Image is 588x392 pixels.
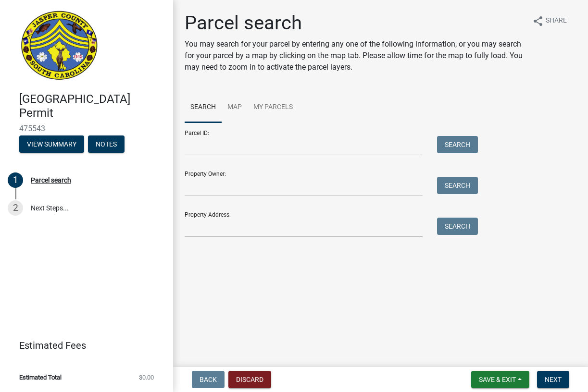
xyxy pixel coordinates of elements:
[192,371,225,388] button: Back
[8,336,158,355] a: Estimated Fees
[200,376,217,383] span: Back
[537,371,569,388] button: Next
[8,200,23,216] div: 2
[19,374,62,380] span: Estimated Total
[437,136,478,153] button: Search
[8,172,23,188] div: 1
[545,376,562,383] span: Next
[19,141,84,148] wm-modal-confirm: Summary
[471,371,529,388] button: Save & Exit
[139,374,154,380] span: $0.00
[437,177,478,194] button: Search
[546,15,567,27] span: Share
[19,124,154,133] span: 475543
[228,371,271,388] button: Discard
[248,92,299,123] a: My Parcels
[185,12,525,35] h1: Parcel search
[19,10,100,82] img: Jasper County, South Carolina
[185,38,525,73] p: You may search for your parcel by entering any one of the following information, or you may searc...
[88,135,125,153] button: Notes
[222,92,248,123] a: Map
[532,15,544,27] i: share
[19,92,165,120] h4: [GEOGRAPHIC_DATA] Permit
[19,135,84,153] button: View Summary
[525,12,575,30] button: shareShare
[185,92,222,123] a: Search
[479,376,516,383] span: Save & Exit
[88,141,125,148] wm-modal-confirm: Notes
[437,218,478,235] button: Search
[31,177,71,184] div: Parcel search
